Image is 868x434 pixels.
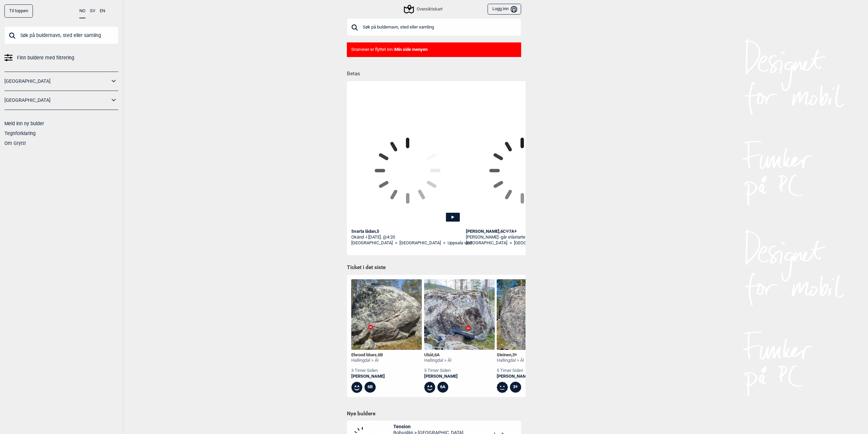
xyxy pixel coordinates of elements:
button: SV [90,4,95,18]
a: Tegnforklaring [4,131,36,136]
span: i [DATE]. @4:20 [366,234,395,240]
span: > [443,240,446,246]
span: 6A [434,352,440,357]
a: [GEOGRAPHIC_DATA] [4,95,110,105]
span: 3+ [512,352,517,357]
div: 3 timer siden [351,368,385,374]
img: Ubat [424,279,495,350]
h1: Nye buldere [347,410,521,417]
a: [GEOGRAPHIC_DATA] [351,240,393,246]
a: [GEOGRAPHIC_DATA] [4,76,110,86]
span: 6B [378,352,383,357]
div: Snarveier er flyttet inn i [347,42,521,57]
button: Logg inn [488,4,521,15]
div: 6B [364,382,376,393]
a: [PERSON_NAME] [351,374,385,379]
div: Steinen , [497,352,530,358]
div: [PERSON_NAME] - [466,234,578,240]
span: går ståstarten i maj 2022. [501,234,549,240]
div: Hallingdal > Ål [497,358,530,363]
div: 5 timer siden [497,368,530,374]
a: Meld inn ny bulder [4,121,44,126]
a: [PERSON_NAME] [424,374,458,379]
button: EN [100,4,105,18]
h1: Ticket i det siste [347,264,521,271]
div: Oversiktskart [405,5,442,13]
span: > [510,240,512,246]
span: > [395,240,397,246]
a: Om Gryttr [4,140,26,146]
div: 3+ [510,382,521,393]
div: 5 timer siden [424,368,458,374]
a: [GEOGRAPHIC_DATA] [399,240,441,246]
div: Okänd - [351,234,464,240]
div: Hallingdal > Ål [351,358,385,363]
a: [GEOGRAPHIC_DATA] [466,240,507,246]
div: [PERSON_NAME] , 6C 7A+ [466,229,578,234]
a: [GEOGRAPHIC_DATA] [514,240,555,246]
a: Uppsala väst [448,240,472,246]
div: Til toppen [4,4,33,18]
div: Hallingdal > Ål [424,358,458,363]
img: Elwood blues [351,279,422,350]
b: Min side menyen [395,47,428,52]
span: Tension [393,423,463,430]
div: Svarta lådan , 5 [351,229,464,234]
a: Finn buldere med filtrering [4,53,118,63]
a: [PERSON_NAME] [497,374,530,379]
div: Ubåt , [424,352,458,358]
span: Ψ [506,229,509,234]
input: Søk på buldernavn, sted eller samling [347,18,521,36]
button: NO [79,4,85,18]
div: Elwood blues , [351,352,385,358]
span: Finn buldere med filtrering [17,53,74,63]
h1: Betas [347,66,526,78]
input: Søk på buldernavn, sted eller samling [4,26,118,44]
div: 6A [437,382,449,393]
img: Steinen [497,279,567,350]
